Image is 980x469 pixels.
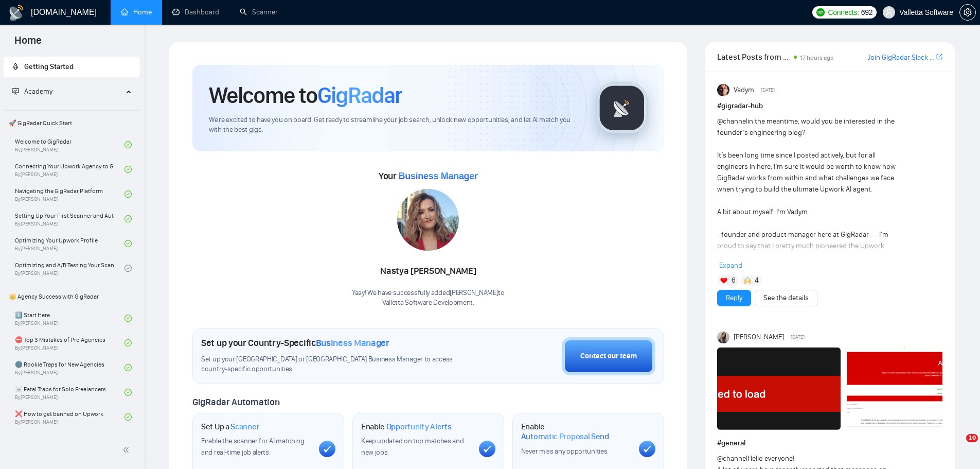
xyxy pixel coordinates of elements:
[201,355,474,374] span: Set up your [GEOGRAPHIC_DATA] or [GEOGRAPHIC_DATA] Business Manager to access country-specific op...
[861,7,872,18] span: 692
[867,52,934,63] a: Join GigRadar Slack Community
[122,445,133,455] span: double-left
[562,337,655,375] button: Contact our team
[124,413,132,421] span: check-circle
[361,437,464,457] span: Keep updated on top matches and new jobs.
[8,5,25,21] img: logo
[5,113,139,133] span: 🚀 GigRadar Quick Start
[791,333,805,342] span: [DATE]
[936,52,942,62] a: export
[24,62,74,71] span: Getting Started
[240,8,278,16] a: searchScanner
[960,8,975,16] span: setting
[15,332,124,354] a: ⛔ Top 3 Mistakes of Pro AgenciesBy[PERSON_NAME]
[124,339,132,346] span: check-circle
[352,298,505,308] p: Valletta Software Development .
[172,8,219,16] a: dashboardDashboard
[15,381,124,404] a: ☠️ Fatal Traps for Solo FreelancersBy[PERSON_NAME]
[124,166,132,173] span: check-circle
[379,170,478,182] span: Your
[15,133,124,156] a: Welcome to GigRadarBy[PERSON_NAME]
[15,356,124,379] a: 🌚 Rookie Traps for New AgenciesBy[PERSON_NAME]
[352,288,505,308] div: Yaay! We have successfully added [PERSON_NAME] to
[816,8,825,16] img: upwork-logo.png
[316,337,389,349] span: Business Manager
[12,88,19,95] span: fund-projection-screen
[5,286,139,307] span: 👑 Agency Success with GigRadar
[717,331,729,343] img: Mariia Heshka
[15,183,124,205] a: Navigating the GigRadar PlatformBy[PERSON_NAME]
[717,438,942,449] h1: # general
[12,63,19,70] span: rocket
[192,396,279,408] span: GigRadar Automation
[398,171,477,181] span: Business Manager
[201,337,389,349] h1: Set up your Country-Specific
[959,8,976,16] a: setting
[209,115,580,135] span: We're excited to have you on board. Get ready to streamline your job search, unlock new opportuni...
[717,290,751,306] button: Reply
[732,275,736,286] span: 6
[763,292,809,304] a: See the details
[12,87,52,96] span: Academy
[124,141,132,148] span: check-circle
[521,422,631,442] h1: Enable
[847,348,970,430] img: F09HL8K86MB-image%20(1).png
[201,422,259,432] h1: Set Up a
[717,454,747,463] span: @channel
[15,207,124,230] a: Setting Up Your First Scanner and Auto-BidderBy[PERSON_NAME]
[580,351,637,362] div: Contact our team
[885,9,893,16] span: user
[761,85,775,95] span: [DATE]
[15,406,124,428] a: ❌ How to get banned on UpworkBy[PERSON_NAME]
[397,189,459,251] img: 1686180585495-117.jpg
[959,4,976,21] button: setting
[124,389,132,396] span: check-circle
[717,117,747,126] span: @channel
[209,81,402,109] h1: Welcome to
[966,434,978,442] span: 10
[124,265,132,272] span: check-circle
[4,57,140,77] li: Getting Started
[15,257,124,280] a: Optimizing and A/B Testing Your Scanner for Better ResultsBy[PERSON_NAME]
[124,190,132,198] span: check-circle
[317,81,402,109] span: GigRadar
[945,434,970,459] iframe: Intercom live chat
[720,277,727,284] img: ❤️
[719,261,742,270] span: Expand
[121,8,152,16] a: homeHome
[828,7,859,18] span: Connects:
[15,307,124,329] a: 1️⃣ Start HereBy[PERSON_NAME]
[800,54,834,61] span: 17 hours ago
[24,87,52,96] span: Academy
[936,53,942,61] span: export
[386,422,452,432] span: Opportunity Alerts
[755,275,759,286] span: 4
[734,332,784,343] span: [PERSON_NAME]
[744,277,751,284] img: 🙌
[717,100,942,112] h1: # gigradar-hub
[201,437,305,457] span: Enable the scanner for AI matching and real-time job alerts.
[521,447,609,456] span: Never miss any opportunities.
[124,315,132,322] span: check-circle
[755,290,817,306] button: See the details
[361,422,452,432] h1: Enable
[124,215,132,222] span: check-circle
[124,364,132,371] span: check-circle
[521,431,609,442] span: Automatic Proposal Send
[124,240,132,247] span: check-circle
[15,158,124,181] a: Connecting Your Upwork Agency to GigRadarBy[PERSON_NAME]
[717,84,729,96] img: Vadym
[15,232,124,255] a: Optimizing Your Upwork ProfileBy[PERSON_NAME]
[717,348,841,430] img: F09H8D2MRBR-Screenshot%202025-09-29%20at%2014.54.13.png
[717,116,898,410] div: in the meantime, would you be interested in the founder’s engineering blog? It’s been long time s...
[230,422,259,432] span: Scanner
[352,263,505,280] div: Nastya [PERSON_NAME]
[596,82,648,134] img: gigradar-logo.png
[734,84,754,96] span: Vadym
[726,292,742,304] a: Reply
[6,33,50,55] span: Home
[717,50,791,63] span: Latest Posts from the GigRadar Community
